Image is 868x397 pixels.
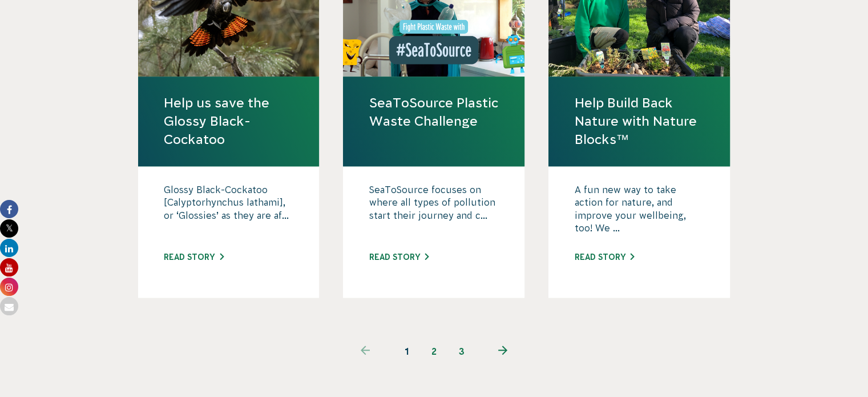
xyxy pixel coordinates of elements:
a: SeaToSource Plastic Waste Challenge [369,94,499,130]
a: Read story [369,252,429,262]
a: Next page [475,338,531,365]
p: SeaToSource focuses on where all types of pollution start their journey and c... [369,183,499,240]
p: A fun new way to take action for nature, and improve your wellbeing, too! We ... [574,183,704,240]
a: 2 [421,338,448,365]
p: Glossy Black-Cockatoo [Calyptorhynchus lathami], or ‘Glossies’ as they are af... [164,183,294,240]
a: Help Build Back Nature with Nature Blocks™ [574,94,704,149]
a: 3 [448,338,475,365]
a: Read story [574,252,634,262]
a: Read story [164,252,224,262]
span: 1 [393,338,421,365]
ul: Pagination [338,338,531,365]
a: Help us save the Glossy Black-Cockatoo [164,94,294,149]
